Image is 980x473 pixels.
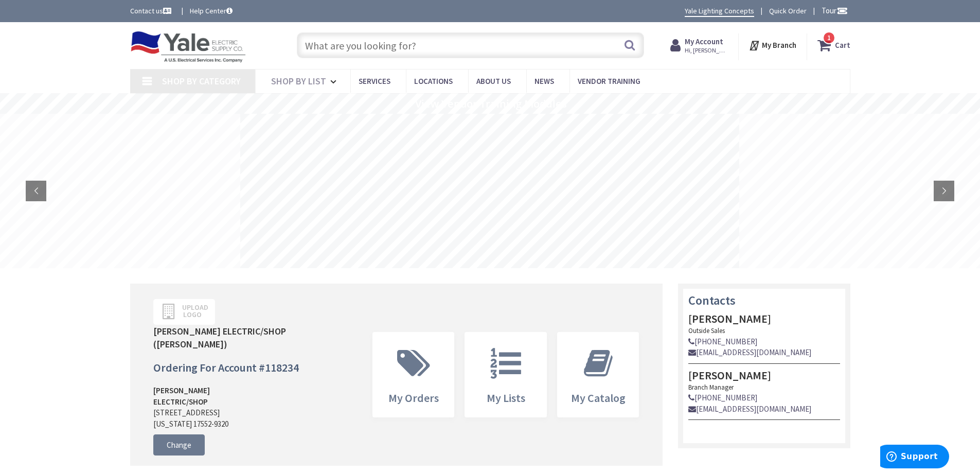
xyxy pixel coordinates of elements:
[688,347,811,358] a: [EMAIL_ADDRESS][DOMAIN_NAME]
[685,37,723,46] strong: My Account
[153,325,286,338] div: [PERSON_NAME] ELECTRIC/SHOP
[688,336,757,347] a: [PHONE_NUMBER]
[177,304,203,318] span: Upload Logo
[688,312,840,325] h4: [PERSON_NAME]
[571,391,626,405] span: My Catalog
[827,33,831,42] span: 1
[685,6,754,17] a: Yale Lighting Concepts
[749,36,796,55] div: My Branch
[297,32,644,58] input: What are you looking for?
[265,360,299,375] span: 118234
[578,76,640,86] span: Vendor Training
[534,76,554,86] span: News
[388,391,439,405] span: My Orders
[373,332,454,417] a: My Orders
[835,36,850,55] strong: Cart
[670,36,728,55] a: My Account Hi, [PERSON_NAME]
[688,369,840,381] h4: [PERSON_NAME]
[688,294,840,307] h3: Contacts
[190,6,233,16] a: Help Center
[769,6,807,16] a: Quick Order
[414,76,453,86] span: Locations
[153,418,264,429] div: [US_STATE] 17552-9320
[685,46,728,55] span: Hi, [PERSON_NAME]
[688,404,811,414] a: [EMAIL_ADDRESS][DOMAIN_NAME]
[558,332,639,417] a: My Catalog
[153,361,299,374] h4: Ordering For Account #
[359,76,390,86] span: Services
[476,76,511,86] span: About Us
[153,407,264,418] div: [STREET_ADDRESS]
[153,434,205,456] a: Change
[688,392,757,403] a: [PHONE_NUMBER]
[487,391,525,405] span: My Lists
[130,6,173,16] a: Contact us
[271,75,326,87] span: Shop By List
[130,31,246,63] img: Yale Electric Supply Co.
[688,383,734,392] small: Branch Manager
[880,445,949,470] iframe: Opens a widget where you can find more information
[153,386,210,406] strong: [PERSON_NAME] ELECTRIC/SHOP
[162,75,241,87] span: Shop By Category
[688,327,725,336] small: Outside Sales
[762,40,796,50] strong: My Branch
[817,36,850,55] a: 1 Cart
[153,338,286,351] div: ([PERSON_NAME])
[822,6,848,15] span: Tour
[465,332,546,417] a: My Lists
